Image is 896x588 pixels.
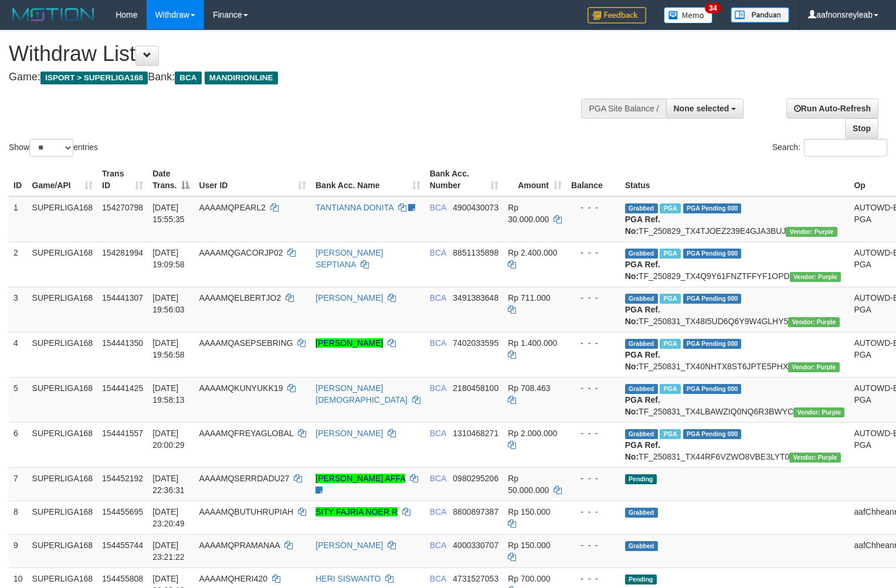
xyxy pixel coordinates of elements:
td: 9 [9,534,28,567]
img: panduan.png [731,7,789,23]
span: Rp 150.000 [508,507,550,516]
div: - - - [571,573,616,584]
span: 154455695 [102,507,143,516]
span: AAAAMQFREYAGLOBAL [199,429,293,438]
div: - - - [571,539,616,551]
span: Rp 2.000.000 [508,429,557,438]
span: Marked by aafmaleo [660,203,680,213]
span: 154441557 [102,429,143,438]
span: AAAAMQPEARL2 [199,203,266,212]
span: 34 [705,3,721,13]
span: None selected [674,104,729,113]
span: [DATE] 15:55:35 [152,203,185,224]
b: PGA Ref. No: [625,395,660,416]
th: Status [620,163,850,196]
td: SUPERLIGA168 [28,287,98,332]
a: [PERSON_NAME][DEMOGRAPHIC_DATA] [315,383,408,405]
span: MANDIRIONLINE [205,72,278,84]
span: Marked by aafsoycanthlai [660,429,680,439]
td: TF_250831_TX4LBAWZIQ0NQ6R3BWYC [620,377,850,422]
span: 154455744 [102,541,143,550]
a: [PERSON_NAME] [315,429,383,438]
td: SUPERLIGA168 [28,332,98,377]
span: Marked by aafnonsreyleab [660,249,680,259]
span: BCA [430,507,446,516]
label: Search: [772,139,887,157]
a: [PERSON_NAME] [315,338,383,348]
span: BCA [175,72,201,84]
span: Grabbed [625,541,658,551]
b: PGA Ref. No: [625,305,660,326]
span: AAAAMQGACORJP02 [199,248,283,257]
b: PGA Ref. No: [625,260,660,281]
td: 5 [9,377,28,422]
td: SUPERLIGA168 [28,377,98,422]
span: Vendor URL: https://trx4.1velocity.biz [793,407,844,417]
input: Search: [804,139,887,157]
span: [DATE] 19:09:58 [152,248,185,269]
td: SUPERLIGA168 [28,196,98,242]
span: BCA [430,474,446,483]
a: [PERSON_NAME] AFFA [315,474,405,483]
div: - - - [571,202,616,213]
a: TANTIANNA DONITA [315,203,393,212]
span: Copy 2180458100 to clipboard [453,383,498,393]
span: AAAAMQASEPSEBRING [199,338,293,348]
span: Copy 4000330707 to clipboard [453,541,498,550]
span: AAAAMQBUTUHRUPIAH [199,507,293,516]
span: [DATE] 23:21:22 [152,541,185,562]
span: Copy 4900430073 to clipboard [453,203,498,212]
th: Bank Acc. Number: activate to sort column ascending [425,163,504,196]
td: 7 [9,467,28,501]
span: Rp 700.000 [508,574,550,583]
a: [PERSON_NAME] SEPTIANA [315,248,383,269]
td: TF_250831_TX48I5UD6Q6Y9W4GLHY5 [620,287,850,332]
span: Rp 150.000 [508,541,550,550]
span: ISPORT > SUPERLIGA168 [40,72,148,84]
span: Rp 2.400.000 [508,248,557,257]
span: [DATE] 19:56:58 [152,338,185,359]
th: Bank Acc. Name: activate to sort column ascending [311,163,425,196]
div: PGA Site Balance / [581,98,666,118]
span: Rp 50.000.000 [508,474,549,495]
span: Grabbed [625,203,658,213]
span: 154452192 [102,474,143,483]
th: ID [9,163,28,196]
span: PGA Pending [683,339,742,349]
span: [DATE] 22:36:31 [152,474,185,495]
span: AAAAMQPRAMANAA [199,541,280,550]
span: Pending [625,575,657,584]
span: Vendor URL: https://trx4.1velocity.biz [789,453,840,463]
span: Rp 711.000 [508,293,550,303]
span: Rp 708.463 [508,383,550,393]
span: Vendor URL: https://trx4.1velocity.biz [788,317,839,327]
th: Game/API: activate to sort column ascending [28,163,98,196]
a: Stop [845,118,878,138]
span: Marked by aafsoycanthlai [660,294,680,304]
h4: Game: Bank: [9,72,586,83]
span: Grabbed [625,384,658,394]
th: Balance [566,163,620,196]
span: BCA [430,338,446,348]
div: - - - [571,247,616,259]
b: PGA Ref. No: [625,215,660,236]
img: Feedback.jpg [588,7,646,23]
span: BCA [430,248,446,257]
td: 2 [9,242,28,287]
span: Grabbed [625,429,658,439]
img: Button%20Memo.svg [664,7,713,23]
span: BCA [430,203,446,212]
span: AAAAMQHERI420 [199,574,267,583]
b: PGA Ref. No: [625,440,660,461]
td: TF_250829_TX4TJOEZ239E4GJA3BUJ [620,196,850,242]
span: Pending [625,474,657,484]
span: Copy 4731527053 to clipboard [453,574,498,583]
th: Date Trans.: activate to sort column descending [148,163,194,196]
span: Copy 8851135898 to clipboard [453,248,498,257]
span: PGA Pending [683,429,742,439]
div: - - - [571,292,616,304]
span: 154281994 [102,248,143,257]
td: 3 [9,287,28,332]
td: SUPERLIGA168 [28,534,98,567]
button: None selected [666,98,744,118]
